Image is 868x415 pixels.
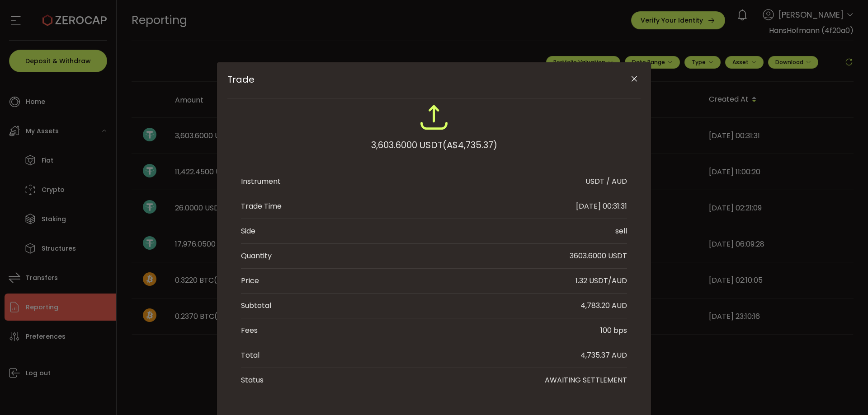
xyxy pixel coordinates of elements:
[545,375,627,386] div: AWAITING SETTLEMENT
[576,201,627,212] div: [DATE] 00:31:31
[241,275,259,286] div: Price
[241,300,271,311] div: Subtotal
[443,137,497,153] span: (A$4,735.37)
[600,325,627,336] div: 100 bps
[241,350,259,361] div: Total
[241,176,281,187] div: Instrument
[626,71,642,87] button: Close
[585,176,627,187] div: USDT / AUD
[241,226,255,237] div: Side
[371,137,497,153] div: 3,603.6000 USDT
[227,74,599,85] span: Trade
[576,275,627,286] div: 1.32 USDT/AUD
[823,372,868,415] iframe: Chat Widget
[241,375,264,386] div: Status
[615,226,627,237] div: sell
[580,350,627,361] div: 4,735.37 AUD
[241,251,272,261] div: Quantity
[580,300,627,311] div: 4,783.20 AUD
[241,201,282,212] div: Trade Time
[241,325,258,336] div: Fees
[570,251,627,261] div: 3603.6000 USDT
